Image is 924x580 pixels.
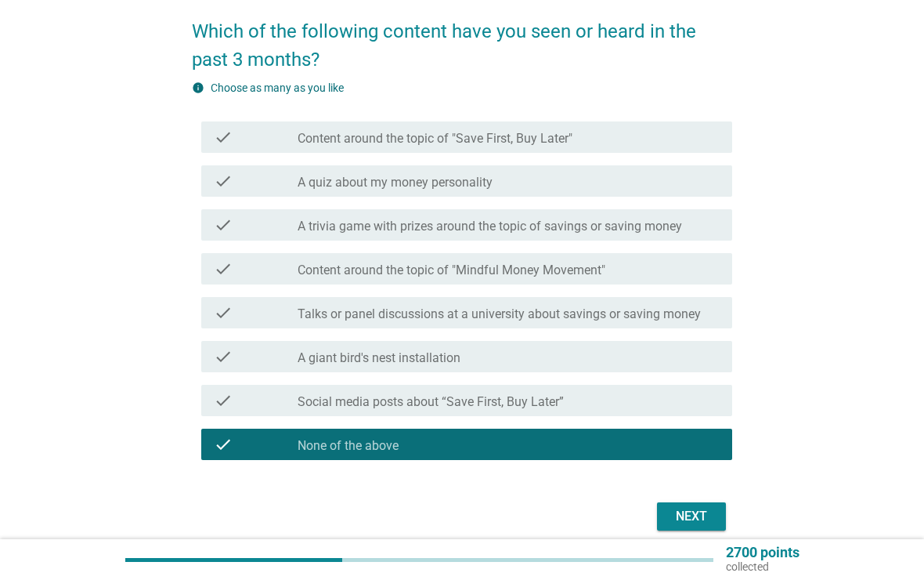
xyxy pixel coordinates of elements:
i: info [192,82,204,94]
label: Choose as many as you like [211,82,344,94]
label: Content around the topic of "Mindful Money Movement" [298,263,605,278]
h2: Which of the following content have you seen or heard in the past 3 months? [192,2,733,74]
label: A trivia game with prizes around the topic of savings or saving money [298,219,682,234]
label: None of the above [298,438,399,454]
i: check [214,172,233,190]
i: check [214,259,233,278]
i: check [214,216,233,234]
label: A quiz about my money personality [298,175,493,190]
i: check [214,303,233,322]
button: Next [657,502,726,531]
p: collected [726,560,799,574]
label: Content around the topic of "Save First, Buy Later" [298,131,572,147]
i: check [214,128,233,147]
label: A giant bird's nest installation [298,350,460,366]
i: check [214,391,233,410]
div: Next [670,507,713,526]
i: check [214,347,233,366]
i: check [214,435,233,454]
label: Social media posts about “Save First, Buy Later” [298,394,564,410]
p: 2700 points [726,546,799,560]
label: Talks or panel discussions at a university about savings or saving money [298,306,701,322]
